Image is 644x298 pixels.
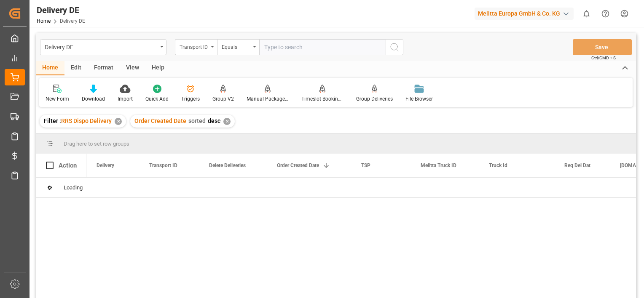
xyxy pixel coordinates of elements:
span: sorted [188,117,206,124]
div: Delivery DE [37,4,85,16]
span: Loading [64,184,83,191]
div: Action [59,162,77,169]
div: New Form [46,95,69,103]
div: Delivery DE [45,41,157,52]
span: Delete Deliveries [209,162,246,168]
a: Home [37,18,51,24]
input: Type to search [259,39,386,55]
span: desc [208,117,220,124]
button: Save [573,39,632,55]
div: Transport ID [180,41,208,51]
div: ✕ [115,118,122,125]
div: Melitta Europa GmbH & Co. KG [475,8,574,20]
div: Home [36,61,64,75]
div: View [120,61,145,75]
span: Ctrl/CMD + S [591,55,616,61]
div: Manual Package TypeDetermination [247,95,289,103]
div: Quick Add [145,95,169,103]
button: Melitta Europa GmbH & Co. KG [475,5,577,21]
div: Download [82,95,105,103]
div: Format [88,61,120,75]
button: open menu [175,39,217,55]
span: Truck Id [489,162,507,168]
span: Transport ID [149,162,177,168]
div: Triggers [181,95,200,103]
div: Help [145,61,171,75]
div: Equals [222,41,250,51]
span: Order Created Date [277,162,319,168]
span: TSP [361,162,370,168]
span: Filter : [44,117,61,124]
div: Group Deliveries [356,95,393,103]
span: Melitta Truck ID [421,162,456,168]
span: Req Del Dat [564,162,590,168]
div: Group V2 [212,95,234,103]
button: open menu [40,39,166,55]
button: search button [386,39,403,55]
button: show 0 new notifications [577,4,596,23]
div: Edit [64,61,88,75]
button: Help Center [596,4,615,23]
span: Order Created Date [134,117,186,124]
span: Drag here to set row groups [64,141,129,147]
span: Delivery [97,162,114,168]
div: ✕ [223,118,231,125]
button: open menu [217,39,259,55]
div: Import [118,95,133,103]
div: File Browser [405,95,433,103]
span: RRS Dispo Delivery [61,117,112,124]
div: Timeslot Booking Report [301,95,343,103]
